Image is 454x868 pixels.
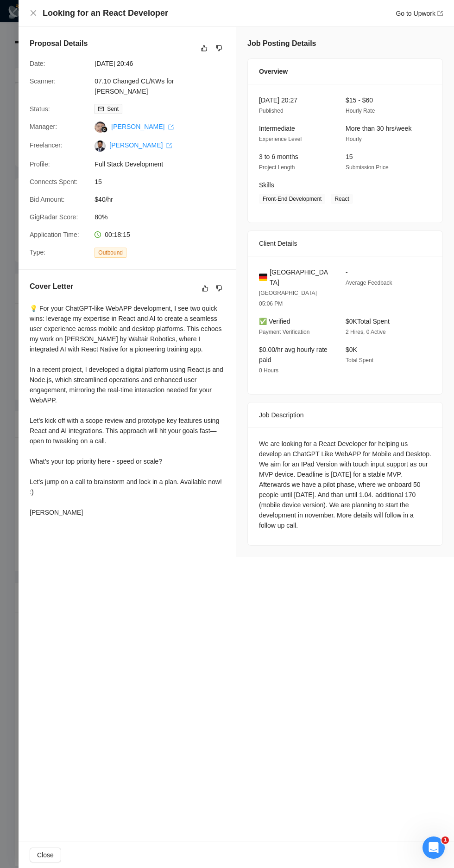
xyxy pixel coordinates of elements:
span: Front-End Development [259,194,325,204]
span: Close [37,850,54,860]
span: $15 - $60 [346,96,373,104]
span: Published [259,108,284,114]
span: Outbound [95,248,126,258]
span: - [346,268,348,276]
div: 💡 For your ChatGPT-like WebAPP development, I see two quick wins: leverage my expertise in React ... [30,303,225,517]
div: Client Details [259,231,431,256]
span: Connects Spent: [30,178,78,185]
span: 15 [95,177,233,187]
span: Intermediate [259,125,295,132]
span: Full Stack Development [95,159,233,169]
span: Application Time: [30,231,79,238]
span: ✅ Verified [259,318,290,325]
span: 0 Hours [259,367,278,374]
span: like [202,285,208,292]
span: 00:18:15 [105,231,130,238]
span: More than 30 hrs/week [346,125,411,132]
span: Submission Price [346,164,389,171]
span: [DATE] 20:46 [95,58,233,69]
span: 3 to 6 months [259,153,298,160]
span: [GEOGRAPHIC_DATA] 05:06 PM [259,290,317,307]
span: GigRadar Score: [30,213,78,221]
span: Freelancer: [30,141,63,149]
span: dislike [216,45,222,52]
span: Total Spent [346,357,373,364]
h5: Job Posting Details [247,38,316,49]
h5: Proposal Details [30,38,88,49]
span: React [331,194,353,204]
button: Close [30,848,61,862]
span: Type: [30,249,45,256]
span: Date: [30,60,45,67]
span: Manager: [30,123,57,130]
span: Bid Amount: [30,196,65,203]
span: export [168,124,174,130]
span: mail [98,106,104,112]
span: [DATE] 20:27 [259,96,297,104]
button: Close [30,9,37,17]
span: 1 [441,836,449,844]
span: $0.00/hr avg hourly rate paid [259,346,328,364]
span: Profile: [30,160,50,168]
span: 2 Hires, 0 Active [346,329,386,335]
iframe: Intercom live chat [422,836,445,859]
span: Project Length [259,164,295,171]
button: dislike [214,283,225,294]
span: Scanner: [30,77,56,85]
span: dislike [216,285,222,292]
a: [PERSON_NAME] export [111,123,174,130]
span: export [166,143,172,148]
span: close [30,9,37,17]
span: $40/hr [95,194,233,204]
span: Status: [30,105,50,113]
a: 07.10 Changed CL/KWs for [PERSON_NAME] [95,77,174,95]
h4: Looking for an React Developer [43,7,168,19]
img: c1nrCZW-5O1cqDoFHo_Xz-MnZy_1n7AANUNe4nlxuVeg31ZSGucUI1M07LWjpjBHA9 [95,140,106,152]
span: 80% [95,212,233,222]
span: Sent [107,106,119,112]
a: Go to Upworkexport [396,10,443,17]
span: Experience Level [259,136,302,142]
div: We are looking for a React Developer for helping us develop an ChatGPT Like WebAPP for Mobile and... [259,439,431,530]
img: 🇩🇪 [259,272,267,282]
span: Average Feedback [346,280,392,286]
span: export [437,11,443,16]
span: Payment Verification [259,329,309,335]
button: like [199,43,210,54]
span: [GEOGRAPHIC_DATA] [270,267,331,287]
a: [PERSON_NAME] export [109,141,172,149]
span: clock-circle [95,231,101,238]
span: Skills [259,181,274,189]
div: Job Description [259,402,431,428]
span: Hourly Rate [346,108,375,114]
span: Hourly [346,136,362,142]
span: $0K [346,346,357,353]
span: like [201,45,208,52]
span: 15 [346,153,353,160]
button: dislike [214,43,225,54]
span: $0K Total Spent [346,318,390,325]
h5: Cover Letter [30,281,73,292]
img: gigradar-bm.png [101,126,107,133]
button: like [200,283,211,294]
span: Overview [259,66,288,77]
